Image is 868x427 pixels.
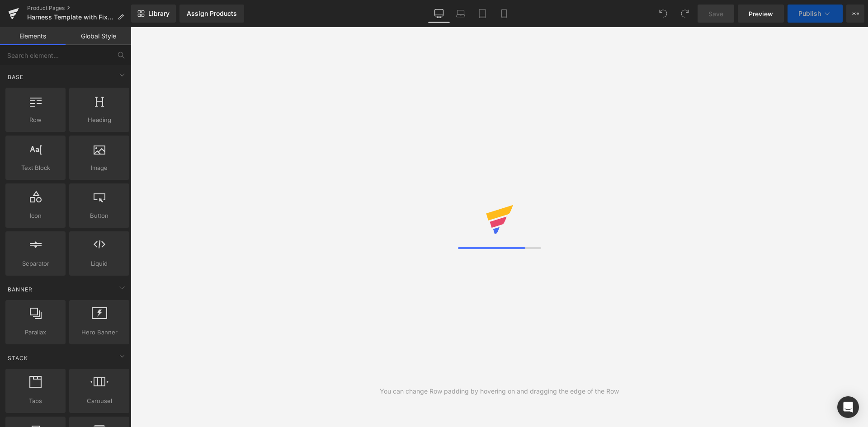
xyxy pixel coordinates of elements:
span: Hero Banner [72,328,127,337]
a: Laptop [450,5,472,23]
a: Mobile [493,5,515,23]
div: Open Intercom Messenger [837,396,859,418]
span: Stack [7,354,29,362]
span: Image [72,163,127,173]
span: Tabs [8,396,63,406]
span: Heading [72,115,127,125]
button: More [846,5,864,23]
span: Button [72,211,127,221]
a: Preview [738,5,784,23]
button: Redo [676,5,694,23]
a: Desktop [428,5,450,23]
button: Publish [788,5,843,23]
a: Tablet [472,5,493,23]
a: New Library [131,5,176,23]
a: Global Style [66,27,131,45]
span: Row [8,115,63,125]
span: Preview [749,9,773,19]
span: Save [708,9,723,19]
button: Undo [654,5,672,23]
span: Banner [7,285,33,294]
div: Assign Products [187,10,237,17]
span: Library [148,9,170,18]
span: Separator [8,259,63,268]
span: Liquid [72,259,127,268]
span: Harness Template with Fixed Swatch Loading [27,14,114,21]
a: Product Pages [27,5,131,12]
span: Carousel [72,396,127,406]
span: Base [7,73,24,81]
span: Publish [798,10,821,17]
span: Parallax [8,328,63,337]
div: You can change Row padding by hovering on and dragging the edge of the Row [380,386,619,396]
span: Icon [8,211,63,221]
span: Text Block [8,163,63,173]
